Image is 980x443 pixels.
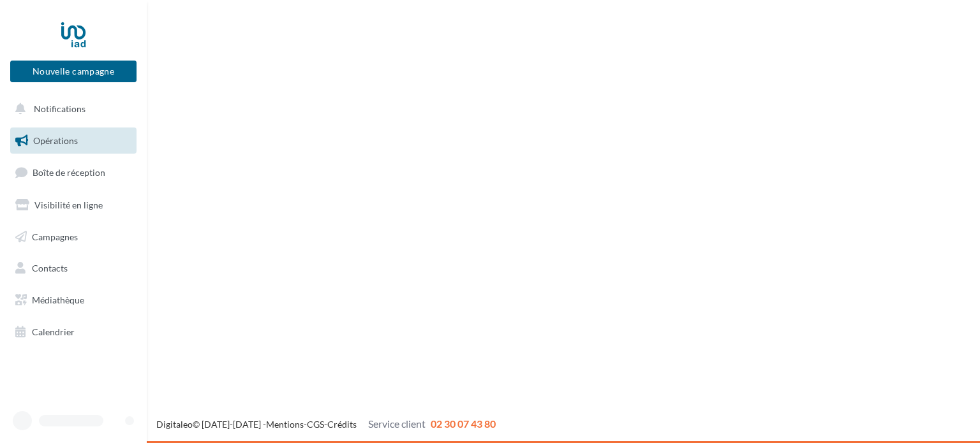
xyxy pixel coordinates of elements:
[266,419,304,430] a: Mentions
[156,419,193,430] a: Digitaleo
[8,127,139,154] a: Opérations
[8,287,139,314] a: Médiathèque
[8,255,139,282] a: Contacts
[8,159,139,186] a: Boîte de réception
[8,192,139,219] a: Visibilité en ligne
[10,61,137,82] button: Nouvelle campagne
[32,263,68,273] span: Contacts
[34,200,103,210] span: Visibilité en ligne
[8,224,139,251] a: Campagnes
[431,418,496,430] span: 02 30 07 43 80
[34,103,85,114] span: Notifications
[307,419,324,430] a: CGS
[368,418,426,430] span: Service client
[8,96,134,122] button: Notifications
[327,419,357,430] a: Crédits
[32,231,78,242] span: Campagnes
[32,326,75,337] span: Calendrier
[33,167,105,178] span: Boîte de réception
[33,135,78,146] span: Opérations
[156,419,496,430] span: © [DATE]-[DATE] - - -
[32,294,84,305] span: Médiathèque
[8,319,139,345] a: Calendrier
